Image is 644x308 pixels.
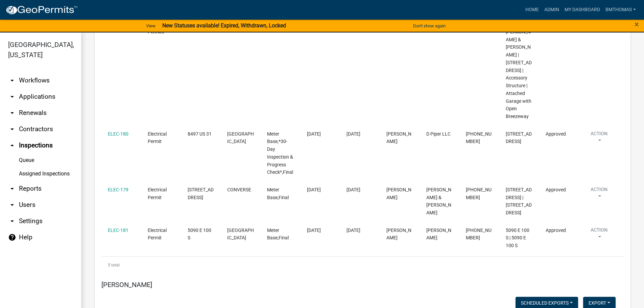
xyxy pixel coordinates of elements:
[188,131,212,137] span: 8497 US 31
[307,131,321,137] span: 09/15/2025
[8,141,16,149] i: arrow_drop_up
[546,228,566,233] span: Approved
[8,93,16,101] i: arrow_drop_down
[546,187,566,192] span: Approved
[108,131,128,137] a: ELEC-180
[466,131,492,144] span: 812-379-2173
[542,3,562,16] a: Admin
[347,186,373,194] div: [DATE]
[148,187,167,200] span: Electrical Permit
[466,228,492,241] span: 765-206-1322
[108,228,128,233] a: ELEC-181
[101,281,624,289] h5: [PERSON_NAME]
[8,185,16,193] i: arrow_drop_down
[188,228,211,241] span: 5090 E 100 S
[585,130,613,147] button: Action
[188,187,214,200] span: 9131 STATE ROAD 18
[386,228,411,241] span: Kenny Burton
[506,187,532,215] span: 9131 E State Road 18 | 9131 STATE ROAD 18
[426,228,451,241] span: Jim Smith
[635,20,639,28] button: Close
[101,257,624,274] div: 5 total
[307,228,321,233] span: 08/18/2025
[8,233,16,241] i: help
[386,187,411,200] span: Kenny Burton
[386,131,411,144] span: Kenny Burton
[267,187,289,200] span: Meter Base,Final
[8,217,16,225] i: arrow_drop_down
[227,131,254,144] span: BUNKER HILL
[603,3,639,16] a: bmthomas
[426,131,451,137] span: D Piper LLC
[267,131,293,175] span: Meter Base,*30-Day Inspection & Progress Check*,Final
[8,201,16,209] i: arrow_drop_down
[8,125,16,133] i: arrow_drop_down
[546,131,566,137] span: Approved
[585,227,613,243] button: Action
[410,20,448,31] button: Don't show again
[148,131,167,144] span: Electrical Permit
[143,20,158,31] a: View
[162,22,286,29] strong: New Statuses available! Expired, Withdrawn, Locked
[108,187,128,192] a: ELEC-179
[585,186,613,203] button: Action
[426,187,451,215] span: Geoffrey & Christina Wyrick
[506,228,529,248] span: 5090 E 100 S | 5090 E 100 S
[506,131,532,144] span: 13419 S Co Rd 1000 E | 8497 US 31
[227,187,251,192] span: CONVERSE
[523,3,542,16] a: Home
[8,109,16,117] i: arrow_drop_down
[267,228,289,241] span: Meter Base,Final
[562,3,603,16] a: My Dashboard
[227,228,254,241] span: PERU
[8,76,16,85] i: arrow_drop_down
[466,187,492,200] span: 765-603-9309
[347,227,373,234] div: [DATE]
[635,20,639,29] span: ×
[307,187,321,192] span: 08/18/2025
[347,130,373,138] div: [DATE]
[148,228,167,241] span: Electrical Permit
